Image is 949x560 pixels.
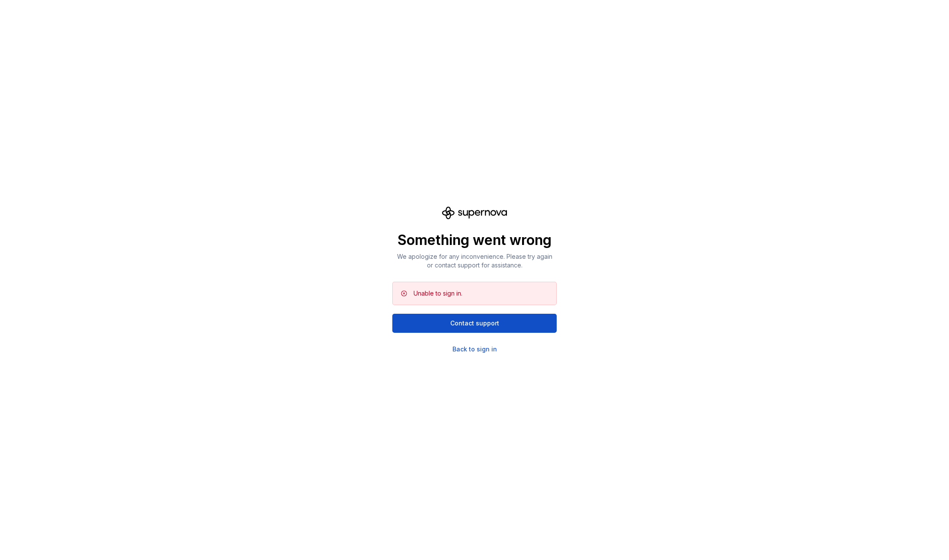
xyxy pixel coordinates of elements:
[450,319,499,328] span: Contact support
[414,289,462,298] div: Unable to sign in.
[392,314,557,333] button: Contact support
[392,232,557,249] p: Something went wrong
[452,345,497,354] a: Back to sign in
[392,252,557,270] p: We apologize for any inconvenience. Please try again or contact support for assistance.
